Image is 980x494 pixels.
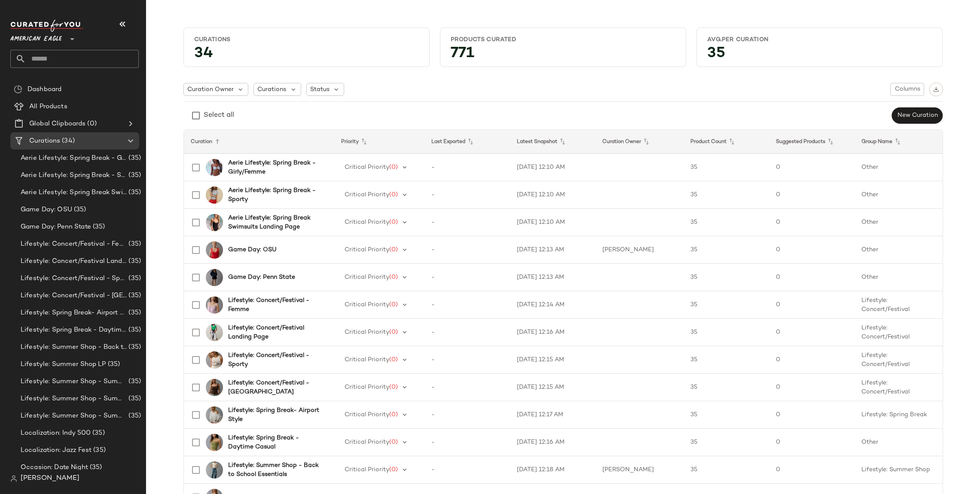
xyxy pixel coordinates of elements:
[769,209,855,236] td: 0
[769,401,855,429] td: 0
[21,445,92,455] span: Localization: Jazz Fest
[684,374,769,401] td: 35
[510,374,595,401] td: [DATE] 12:15 AM
[389,302,398,308] span: (0)
[684,154,769,181] td: 35
[228,461,324,479] b: Lifestyle: Summer Shop - Back to School Essentials
[85,119,96,129] span: (0)
[424,319,510,346] td: -
[228,159,324,177] b: Aerie Lifestyle: Spring Break - Girly/Femme
[769,264,855,291] td: 0
[855,429,942,456] td: Other
[21,411,127,421] span: Lifestyle: Summer Shop - Summer Study Sessions
[21,394,127,404] span: Lifestyle: Summer Shop - Summer Internship
[127,308,141,318] span: (35)
[855,374,942,401] td: Lifestyle: Concert/Festival
[684,429,769,456] td: 35
[21,153,127,163] span: Aerie Lifestyle: Spring Break - Girly/Femme
[684,401,769,429] td: 35
[855,346,942,374] td: Lifestyle: Concert/Festival
[88,463,102,473] span: (35)
[855,130,942,154] th: Group Name
[389,412,398,418] span: (0)
[127,274,141,284] span: (35)
[92,445,106,455] span: (35)
[206,324,223,341] img: 2161_1707_345_of
[855,209,942,236] td: Other
[424,291,510,319] td: -
[206,406,223,424] img: 1455_2594_050_of
[21,274,127,284] span: Lifestyle: Concert/Festival - Sporty
[855,236,942,264] td: Other
[206,379,223,396] img: 0358_6071_200_of
[228,433,324,451] b: Lifestyle: Spring Break - Daytime Casual
[684,236,769,264] td: 35
[510,154,595,181] td: [DATE] 12:10 AM
[187,85,234,94] span: Curation Owner
[389,274,398,281] span: (0)
[206,214,223,231] img: 0751_6009_073_of
[510,401,595,429] td: [DATE] 12:17 AM
[595,456,684,484] td: [PERSON_NAME]
[684,319,769,346] td: 35
[228,186,324,204] b: Aerie Lifestyle: Spring Break - Sporty
[127,394,141,404] span: (35)
[707,36,932,44] div: Avg.per Curation
[21,291,127,301] span: Lifestyle: Concert/Festival - [GEOGRAPHIC_DATA]
[424,264,510,291] td: -
[345,357,389,363] span: Critical Priority
[310,85,330,94] span: Status
[424,154,510,181] td: -
[206,186,223,204] img: 5494_3646_012_of
[424,236,510,264] td: -
[345,247,389,253] span: Critical Priority
[389,467,398,473] span: (0)
[389,384,398,390] span: (0)
[769,130,855,154] th: Suggested Products
[769,374,855,401] td: 0
[769,346,855,374] td: 0
[206,269,223,286] img: 1457_2460_410_of
[21,308,127,318] span: Lifestyle: Spring Break- Airport Style
[933,86,939,92] img: svg%3e
[700,47,939,63] div: 35
[855,181,942,209] td: Other
[894,86,920,93] span: Columns
[510,319,595,346] td: [DATE] 12:16 AM
[228,273,295,282] b: Game Day: Penn State
[444,47,682,63] div: 771
[345,302,389,308] span: Critical Priority
[91,222,105,232] span: (35)
[389,219,398,226] span: (0)
[21,463,88,473] span: Occasion: Date Night
[127,377,141,387] span: (35)
[424,401,510,429] td: -
[345,219,389,226] span: Critical Priority
[855,319,942,346] td: Lifestyle: Concert/Festival
[855,401,942,429] td: Lifestyle: Spring Break
[510,346,595,374] td: [DATE] 12:15 AM
[206,296,223,314] img: 2351_6057_577_of
[21,325,127,335] span: Lifestyle: Spring Break - Daytime Casual
[389,247,398,253] span: (0)
[684,346,769,374] td: 35
[21,428,91,438] span: Localization: Indy 500
[345,192,389,198] span: Critical Priority
[389,357,398,363] span: (0)
[510,130,595,154] th: Latest Snapshot
[769,181,855,209] td: 0
[127,188,141,198] span: (35)
[29,102,67,112] span: All Products
[228,296,324,314] b: Lifestyle: Concert/Festival - Femme
[10,29,62,45] span: American Eagle
[60,136,75,146] span: (34)
[891,107,943,124] button: New Curation
[855,291,942,319] td: Lifestyle: Concert/Festival
[684,209,769,236] td: 35
[345,384,389,390] span: Critical Priority
[684,456,769,484] td: 35
[684,130,769,154] th: Product Count
[769,456,855,484] td: 0
[855,456,942,484] td: Lifestyle: Summer Shop
[27,85,61,95] span: Dashboard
